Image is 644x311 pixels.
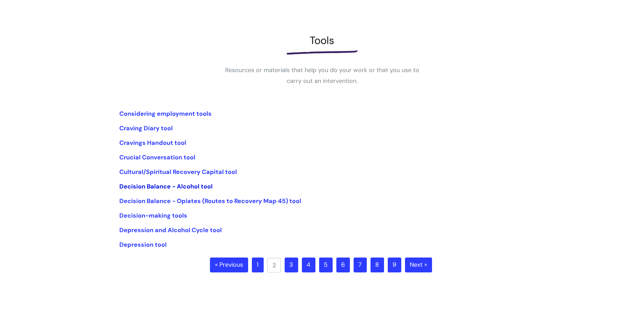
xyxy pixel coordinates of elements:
a: 3 [285,258,298,272]
a: 2 [267,258,281,272]
a: Cravings Handout tool [119,139,186,147]
a: Cultural/Spiritual Recovery Capital tool [119,168,237,176]
a: Considering employment tools [119,110,212,118]
a: Craving Diary tool [119,124,173,132]
a: Depression and Alcohol Cycle tool [119,226,222,234]
a: 6 [336,258,350,272]
a: Decision Balance - Opiates (Routes to Recovery Map 45) tool [119,197,301,205]
a: 9 [388,258,401,272]
a: 8 [371,258,384,272]
a: 1 [252,258,264,272]
a: 5 [319,258,333,272]
a: 4 [302,258,315,272]
a: Depression tool [119,241,167,249]
h1: Tools [119,34,525,47]
p: Resources or materials that help you do your work or that you use to carry out an intervention. [221,65,424,87]
a: Decision Balance - Alcohol tool [119,182,213,191]
a: Decision-making tools [119,212,187,220]
a: « Previous [210,258,248,272]
a: Next » [405,258,432,272]
a: Crucial Conversation tool [119,153,195,161]
a: 7 [354,258,367,272]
